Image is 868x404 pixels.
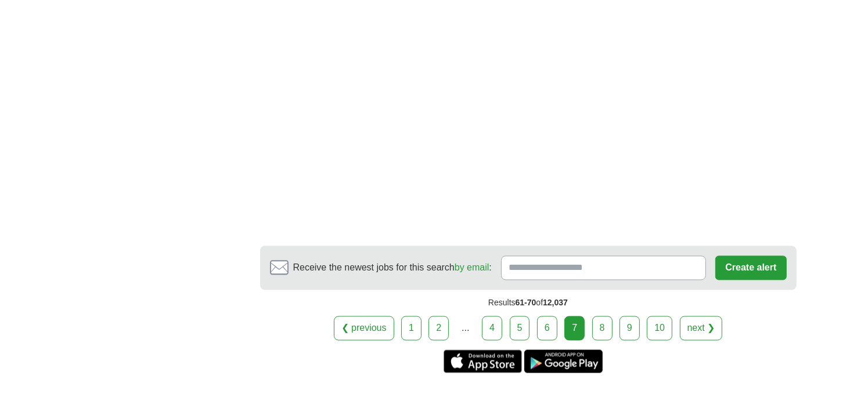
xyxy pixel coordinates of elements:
a: 8 [592,316,613,341]
a: 1 [401,316,422,341]
a: 2 [428,316,449,341]
a: 6 [537,316,557,341]
a: by email [455,263,489,273]
span: Receive the newest jobs for this search : [293,261,492,275]
a: next ❯ [680,316,723,341]
a: 9 [620,316,640,341]
a: Get the Android app [524,350,603,373]
div: ... [454,317,477,340]
div: 7 [564,316,585,341]
div: Results of [260,290,797,316]
a: 5 [510,316,530,341]
button: Create alert [715,256,786,280]
span: 12,037 [543,298,568,308]
a: ❮ previous [334,316,394,341]
a: 4 [482,316,502,341]
a: Get the iPhone app [444,350,522,373]
span: 61-70 [516,298,536,308]
a: 10 [647,316,672,341]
